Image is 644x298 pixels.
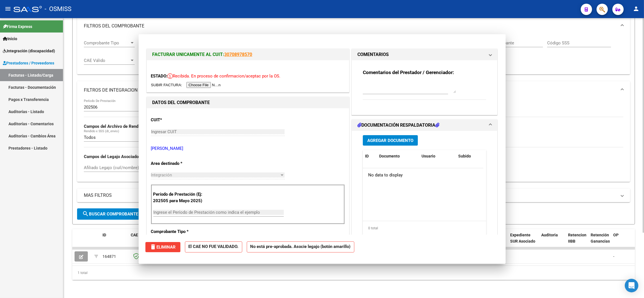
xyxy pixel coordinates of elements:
p: Area destinado * [151,160,209,167]
datatable-header-cell: ID [100,229,128,254]
datatable-header-cell: Documento [377,150,419,162]
p: Comprobante Tipo * [151,228,209,235]
strong: Comentarios del Prestador / Gerenciador: [363,70,454,75]
strong: DATOS DEL COMPROBANTE [152,100,210,105]
strong: Campos del Legajo Asociado (preaprobación) [84,154,170,159]
mat-icon: menu [5,5,11,12]
span: Firma Express [3,23,32,30]
datatable-header-cell: Retención Ganancias [588,229,611,254]
button: Eliminar [145,242,180,252]
span: Agregar Documento [367,138,413,143]
span: FACTURAR UNICAMENTE AL CUIT: [152,52,224,57]
h1: DOCUMENTACIÓN RESPALDATORIA [357,122,439,129]
span: Recibida. En proceso de confirmacion/aceptac por la OS. [168,74,281,79]
p: CUIT [151,117,209,123]
a: 30708978570 [224,52,252,57]
datatable-header-cell: ID [363,150,377,162]
span: Documento [379,154,400,158]
button: Agregar Documento [363,135,418,146]
h1: COMENTARIOS [357,51,389,58]
span: Comprobante Tipo [84,40,130,46]
datatable-header-cell: Usuario [419,150,456,162]
span: - OSMISS [45,3,71,15]
mat-expansion-panel-header: DOCUMENTACIÓN RESPALDATORIA [352,120,497,131]
span: ESTADO: [151,74,168,79]
span: CAE [131,233,138,237]
div: COMENTARIOS [352,60,497,115]
mat-icon: search [82,210,89,217]
div: DOCUMENTACIÓN RESPALDATORIA [352,131,497,248]
span: Todos [84,135,96,140]
strong: No está pre-aprobada. Asocie legajo (botón amarillo) [247,241,354,252]
span: OP [613,233,619,237]
div: No data to display [363,168,483,182]
p: Período de Prestación (Ej: 202505 para Mayo 2025) [153,191,210,204]
span: Integración (discapacidad) [3,48,55,54]
datatable-header-cell: Retencion IIBB [566,229,588,254]
span: Prestadores / Proveedores [3,60,54,66]
datatable-header-cell: Auditoria [539,229,566,254]
datatable-header-cell: CAE [128,229,151,254]
span: ID [102,233,106,237]
datatable-header-cell: OP [611,229,634,254]
span: Usuario [422,154,435,158]
span: Subido [458,154,471,158]
mat-panel-title: MAS FILTROS [84,192,617,198]
span: ID [365,154,369,158]
div: 1 total [72,266,635,280]
div: 0 total [363,221,486,235]
span: Retencion IIBB [568,233,586,244]
span: 164871 [102,254,116,259]
span: Retención Ganancias [591,233,610,244]
span: Auditoria [541,233,558,237]
span: Inicio [3,36,17,42]
p: [PERSON_NAME] [151,145,345,152]
div: Open Intercom Messenger [625,279,638,292]
span: Buscar Comprobante [82,211,138,217]
mat-icon: delete [150,243,157,250]
datatable-header-cell: Subido [456,150,484,162]
span: CAE Válido [84,58,130,63]
span: Eliminar [150,245,176,250]
mat-panel-title: FILTROS DEL COMPROBANTE [84,23,617,29]
mat-icon: person [633,5,639,12]
strong: Campos del Archivo de Rendición Devuelto x SSS (dr_envio) [84,124,197,129]
span: - [613,254,614,259]
span: Expediente SUR Asociado [510,233,535,244]
datatable-header-cell: Expediente SUR Asociado [508,229,539,254]
strong: El CAE NO FUE VALIDADO. [185,241,242,252]
mat-expansion-panel-header: COMENTARIOS [352,49,497,60]
span: Integración [151,172,172,178]
mat-panel-title: FILTROS DE INTEGRACION [84,87,617,93]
